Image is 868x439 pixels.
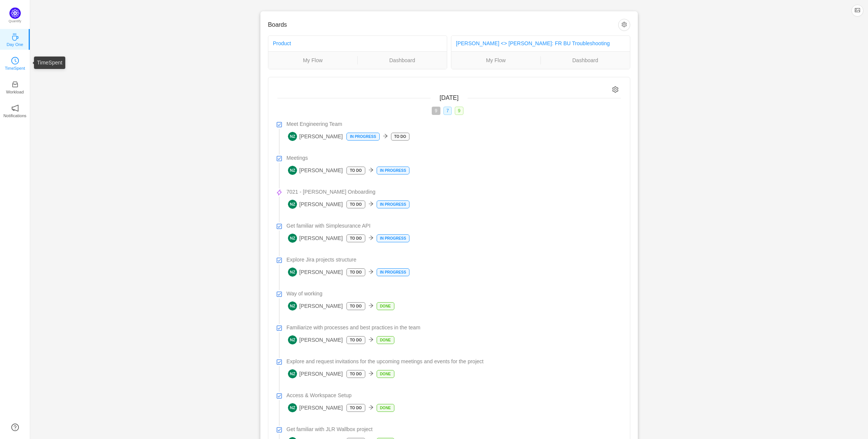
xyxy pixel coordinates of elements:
[286,358,483,366] span: Explore and request invitations for the upcoming meetings and events for the project
[377,167,409,174] p: In Progress
[9,8,21,19] img: Quantify
[358,56,447,64] a: Dashboard
[288,335,343,344] span: [PERSON_NAME]
[288,200,297,209] img: NZ
[377,235,409,242] p: In Progress
[612,86,619,93] i: icon: setting
[451,56,540,64] a: My Flow
[368,371,374,376] i: icon: arrow-right
[368,167,374,173] i: icon: arrow-right
[286,256,356,264] span: Explore Jira projects structure
[347,404,365,411] p: To Do
[273,40,291,46] a: Product
[286,290,621,298] a: Way of working
[11,33,19,41] i: icon: coffee
[11,424,19,431] a: icon: question-circle
[368,201,374,206] i: icon: arrow-right
[288,301,343,311] span: [PERSON_NAME]
[286,188,621,196] a: 7021 - [PERSON_NAME] Onboarding
[286,154,308,162] span: Meetings
[286,120,342,128] span: Meet Engineering Team
[377,370,394,378] p: Done
[288,268,343,277] span: [PERSON_NAME]
[368,337,374,342] i: icon: arrow-right
[288,403,297,412] img: NZ
[11,59,19,67] a: icon: clock-circleTimeSpent
[391,133,409,140] p: To Do
[347,167,365,174] p: To Do
[286,324,621,332] a: Familiarize with processes and best practices in the team
[456,40,610,46] a: [PERSON_NAME] <> [PERSON_NAME]: FR BU Troubleshooting
[288,369,343,378] span: [PERSON_NAME]
[6,41,23,48] p: Day One
[383,133,388,139] i: icon: arrow-right
[286,222,371,230] span: Get familiar with Simplesurance API
[286,222,621,230] a: Get familiar with Simplesurance API
[5,65,25,72] p: TimeSpent
[286,324,420,332] span: Familiarize with processes and best practices in the team
[286,290,322,298] span: Way of working
[11,35,19,43] a: icon: coffeeDay One
[286,392,621,399] a: Access & Workspace Setup
[268,56,357,64] a: My Flow
[347,235,365,242] p: To Do
[288,166,297,175] img: NZ
[288,132,297,141] img: NZ
[286,358,621,366] a: Explore and request invitations for the upcoming meetings and events for the project
[286,425,372,433] span: Get familiar with JLR Wallbox project
[440,95,459,101] span: [DATE]
[618,19,630,31] button: icon: setting
[347,133,379,140] p: In Progress
[377,303,394,310] p: Done
[347,370,365,378] p: To Do
[11,83,19,90] a: icon: inboxWorkload
[541,56,630,64] a: Dashboard
[377,269,409,276] p: In Progress
[11,107,19,114] a: icon: notificationNotifications
[288,403,343,412] span: [PERSON_NAME]
[286,154,621,162] a: Meetings
[288,369,297,378] img: NZ
[377,404,394,411] p: Done
[347,201,365,208] p: To Do
[288,234,343,243] span: [PERSON_NAME]
[377,337,394,344] p: Done
[443,107,452,115] span: 7
[368,235,374,240] i: icon: arrow-right
[286,188,376,196] span: 7021 - [PERSON_NAME] Onboarding
[288,132,343,141] span: [PERSON_NAME]
[368,269,374,274] i: icon: arrow-right
[288,234,297,243] img: NZ
[347,269,365,276] p: To Do
[851,5,863,17] button: icon: picture
[347,337,365,344] p: To Do
[455,107,463,115] span: 9
[377,201,409,208] p: In Progress
[286,392,351,399] span: Access & Workspace Setup
[11,104,19,112] i: icon: notification
[347,303,365,310] p: To Do
[432,107,440,115] span: 9
[288,200,343,209] span: [PERSON_NAME]
[6,89,24,95] p: Workload
[288,301,297,311] img: NZ
[286,120,621,128] a: Meet Engineering Team
[11,57,19,64] i: icon: clock-circle
[286,256,621,264] a: Explore Jira projects structure
[288,335,297,344] img: NZ
[368,405,374,410] i: icon: arrow-right
[288,166,343,175] span: [PERSON_NAME]
[11,81,19,88] i: icon: inbox
[286,425,621,433] a: Get familiar with JLR Wallbox project
[268,21,618,29] h3: Boards
[368,303,374,308] i: icon: arrow-right
[9,19,22,24] p: Quantify
[288,268,297,277] img: NZ
[3,112,26,119] p: Notifications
